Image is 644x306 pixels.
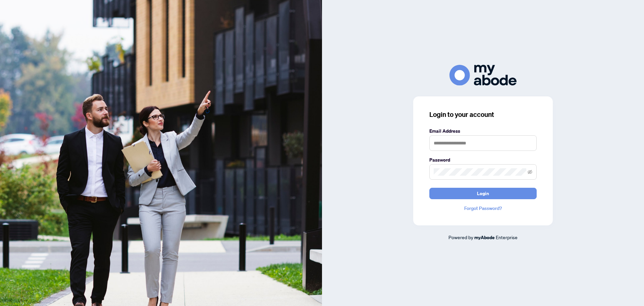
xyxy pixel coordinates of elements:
[429,127,537,135] label: Email Address
[429,188,537,199] button: Login
[448,234,473,240] span: Powered by
[429,205,537,212] a: Forgot Password?
[474,234,495,241] a: myAbode
[496,234,518,240] span: Enterprise
[449,65,517,85] img: ma-logo
[429,156,537,164] label: Password
[429,110,537,119] h3: Login to your account
[528,170,532,174] span: eye-invisible
[477,188,489,199] span: Login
